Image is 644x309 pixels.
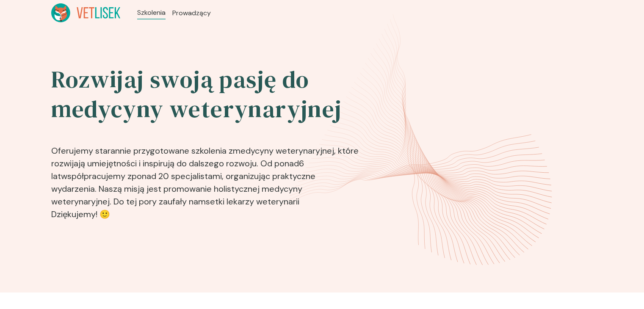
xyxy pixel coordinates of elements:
[132,171,222,182] b: ponad 20 specjalistami
[51,65,360,124] h2: Rozwijaj swoją pasję do medycyny weterynaryjnej
[366,60,572,227] img: eventsPhotosRoll2.png
[172,8,211,18] a: Prowadzący
[51,131,360,224] p: Oferujemy starannie przygotowane szkolenia z , które rozwijają umiejętności i inspirują do dalsze...
[233,145,334,156] b: medycyny weterynaryjnej
[206,196,299,207] b: setki lekarzy weterynarii
[137,8,166,18] a: Szkolenia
